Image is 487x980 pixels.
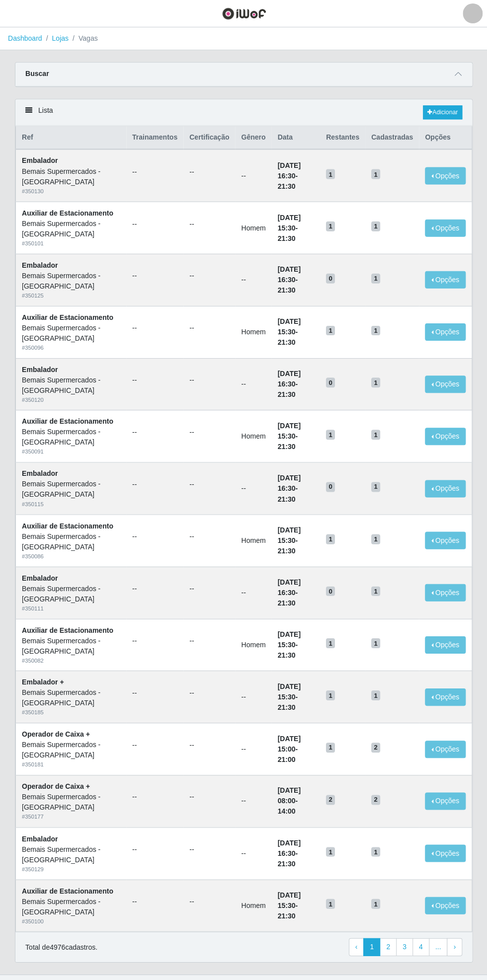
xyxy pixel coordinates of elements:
[277,702,295,710] time: 21:30
[424,375,465,392] button: Opções
[325,689,334,699] span: 1
[132,739,177,750] ul: --
[371,742,380,752] span: 2
[22,270,120,291] div: Bemais Supermercados - [GEOGRAPHIC_DATA]
[235,566,271,618] td: --
[16,126,126,150] th: Ref
[235,826,271,878] td: --
[126,126,183,150] th: Trainamentos
[22,166,120,187] div: Bemais Supermercados - [GEOGRAPHIC_DATA]
[132,166,177,177] ul: --
[277,525,300,543] time: [DATE] 15:30
[446,937,462,955] a: Next
[371,273,380,283] span: 1
[235,670,271,722] td: --
[15,99,472,126] div: Lista
[22,739,120,759] div: Bemais Supermercados - [GEOGRAPHIC_DATA]
[22,261,58,269] strong: Embalador
[277,494,295,502] time: 21:30
[277,681,300,710] strong: -
[22,573,58,581] strong: Embalador
[277,473,300,492] time: [DATE] 16:30
[189,270,229,281] ul: --
[277,317,300,346] strong: -
[371,846,380,856] span: 1
[424,271,465,288] button: Opções
[235,358,271,410] td: --
[189,427,229,437] ul: --
[325,533,334,543] span: 1
[277,858,295,866] time: 21:30
[424,843,465,861] button: Opções
[325,221,334,231] span: 1
[325,794,334,804] span: 2
[22,812,120,820] div: # 350177
[379,937,396,955] a: 2
[277,317,300,335] time: [DATE] 15:30
[277,890,300,908] time: [DATE] 15:30
[325,481,334,491] span: 0
[22,291,120,300] div: # 350125
[235,878,271,930] td: Homem
[22,209,113,217] strong: Auxiliar de Estacionamento
[22,886,113,894] strong: Auxiliar de Estacionamento
[22,781,90,789] strong: Operador de Caixa +
[235,149,271,201] td: --
[277,734,300,762] strong: -
[277,234,295,242] time: 21:30
[132,791,177,801] ul: --
[69,33,98,44] li: Vagas
[22,426,120,447] div: Bemais Supermercados - [GEOGRAPHIC_DATA]
[424,635,465,653] button: Opções
[132,530,177,541] ul: --
[22,530,120,551] div: Bemais Supermercados - [GEOGRAPHIC_DATA]
[235,722,271,774] td: --
[132,219,177,229] ul: --
[8,34,42,42] a: Dashboard
[235,202,271,254] td: Homem
[22,365,58,373] strong: Embalador
[22,635,120,656] div: Bemais Supermercados - [GEOGRAPHIC_DATA]
[277,390,295,398] time: 21:30
[371,637,380,647] span: 1
[52,34,68,42] a: Lojas
[22,843,120,864] div: Bemais Supermercados - [GEOGRAPHIC_DATA]
[320,126,365,150] th: Restantes
[22,864,120,872] div: # 350129
[277,213,300,242] strong: -
[424,427,465,445] button: Opções
[22,218,120,239] div: Bemais Supermercados - [GEOGRAPHIC_DATA]
[132,479,177,489] ul: --
[325,377,334,387] span: 0
[277,806,295,814] time: 14:00
[22,707,120,716] div: # 350185
[22,469,58,477] strong: Embalador
[277,338,295,346] time: 21:30
[277,161,300,190] strong: -
[371,586,380,596] span: 1
[424,323,465,340] button: Opções
[371,898,380,907] span: 1
[22,895,120,916] div: Bemais Supermercados - [GEOGRAPHIC_DATA]
[271,126,320,150] th: Data
[277,369,300,387] time: [DATE] 16:30
[277,182,295,190] time: 21:30
[277,598,295,606] time: 21:30
[277,577,300,606] strong: -
[424,479,465,497] button: Opções
[22,322,120,343] div: Bemais Supermercados - [GEOGRAPHIC_DATA]
[189,583,229,593] ul: --
[277,213,300,231] time: [DATE] 15:30
[22,521,113,529] strong: Auxiliar de Estacionamento
[189,791,229,801] ul: --
[277,629,300,658] strong: -
[235,774,271,826] td: --
[132,427,177,437] ul: --
[235,126,271,150] th: Gênero
[277,837,300,866] strong: -
[277,369,300,398] strong: -
[424,791,465,809] button: Opções
[22,759,120,768] div: # 350181
[277,629,300,648] time: [DATE] 15:30
[277,910,295,918] time: 21:30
